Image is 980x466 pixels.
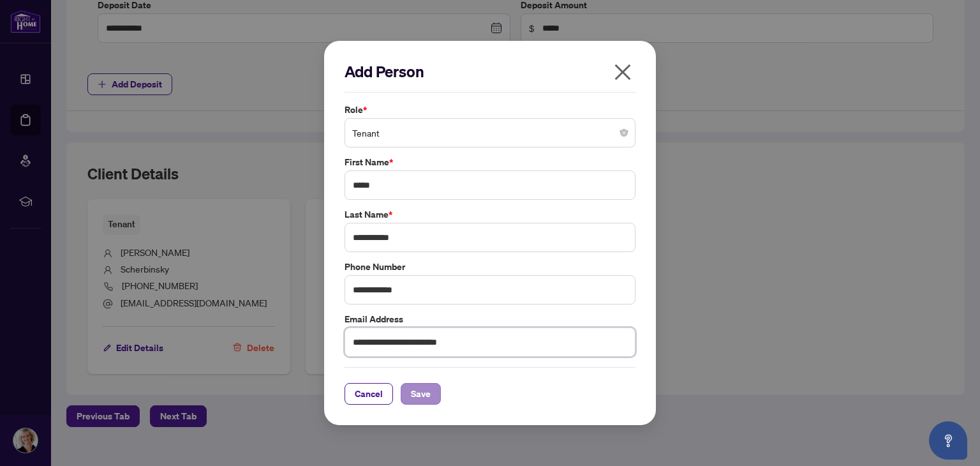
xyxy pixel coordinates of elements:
[411,384,431,404] span: Save
[345,155,635,169] label: First Name
[345,260,635,274] label: Phone Number
[345,207,635,222] label: Last Name
[345,61,635,82] h2: Add Person
[345,312,635,326] label: Email Address
[929,421,967,460] button: Open asap
[352,121,628,145] span: Tenant
[355,384,383,404] span: Cancel
[345,383,393,405] button: Cancel
[620,129,628,137] span: close-circle
[401,383,441,405] button: Save
[345,103,635,117] label: Role
[612,62,633,82] span: close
